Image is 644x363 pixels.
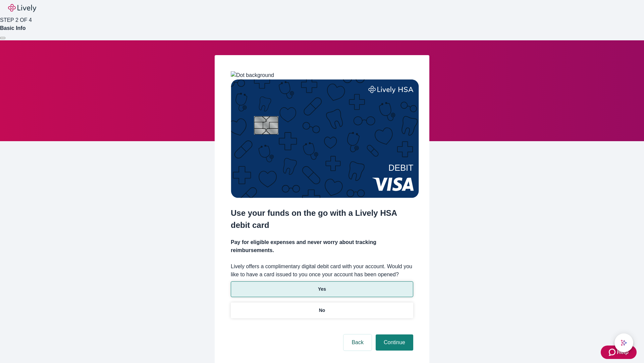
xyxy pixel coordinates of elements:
[617,348,629,356] span: Help
[609,348,617,356] svg: Zendesk support icon
[231,302,413,318] button: No
[231,263,413,279] label: Lively offers a complimentary digital debit card with your account. Would you like to have a card...
[231,207,413,231] h2: Use your funds on the go with a Lively HSA debit card
[318,286,326,293] p: Yes
[231,238,413,254] h4: Pay for eligible expenses and never worry about tracking reimbursements.
[231,71,274,79] img: Dot background
[231,281,413,297] button: Yes
[8,4,36,12] img: Lively
[231,79,419,198] img: Debit card
[376,334,413,351] button: Continue
[319,307,325,314] p: No
[621,339,627,346] svg: Lively AI Assistant
[343,334,372,351] button: Back
[601,346,637,359] button: Zendesk support iconHelp
[614,333,633,352] button: chat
